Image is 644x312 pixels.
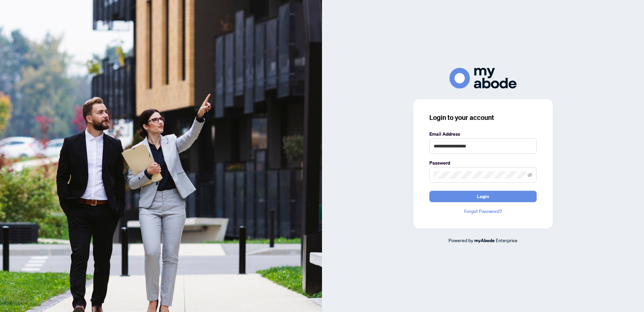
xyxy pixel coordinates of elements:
img: ma-logo [449,68,517,88]
a: myAbode [474,237,495,244]
label: Password [429,159,537,167]
label: Email Address [429,130,537,138]
span: Powered by [448,237,473,243]
span: eye-invisible [528,173,532,177]
a: Forgot Password? [429,208,537,215]
h3: Login to your account [429,113,537,122]
span: Login [477,191,489,202]
button: Login [429,191,537,202]
span: Enterprise [496,237,518,243]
